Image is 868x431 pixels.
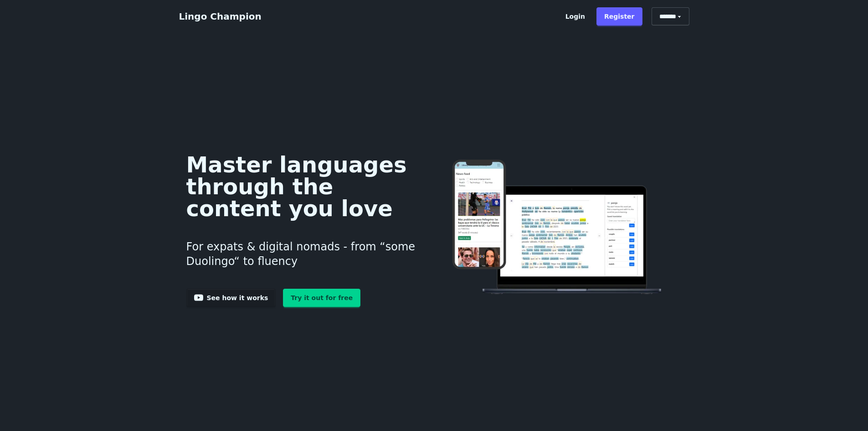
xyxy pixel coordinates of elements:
[558,7,593,26] a: Login
[179,11,262,22] a: Lingo Champion
[186,228,420,280] h3: For expats & digital nomads - from “some Duolingo“ to fluency
[596,7,642,26] a: Register
[186,154,420,219] h1: Master languages through the content you love
[283,289,360,307] a: Try it out for free
[434,160,682,296] img: Learn languages online
[186,289,276,307] a: See how it works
